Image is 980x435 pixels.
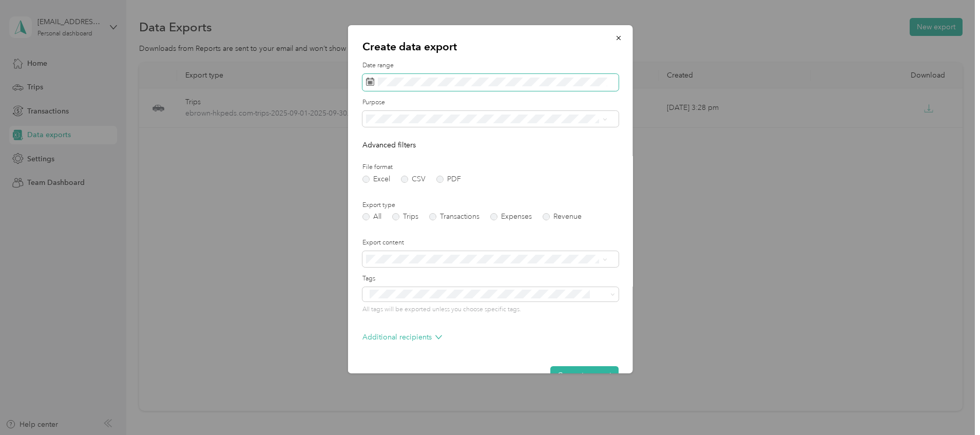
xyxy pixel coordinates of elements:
[362,163,618,172] label: File format
[362,61,618,70] label: Date range
[400,176,425,183] label: CSV
[923,377,980,435] iframe: Everlance-gr Chat Button Frame
[362,305,618,314] p: All tags will be exported unless you choose specific tags.
[362,98,618,107] label: Purpose
[362,213,381,220] label: All
[542,213,581,220] label: Revenue
[362,332,441,343] p: Additional recipients
[429,213,479,220] label: Transactions
[490,213,531,220] label: Expenses
[362,274,618,283] label: Tags
[436,176,460,183] label: PDF
[550,366,618,384] button: Generate export
[362,140,618,150] p: Advanced filters
[362,201,618,210] label: Export type
[362,40,618,54] p: Create data export
[362,238,618,248] label: Export content
[392,213,418,220] label: Trips
[362,176,390,183] label: Excel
